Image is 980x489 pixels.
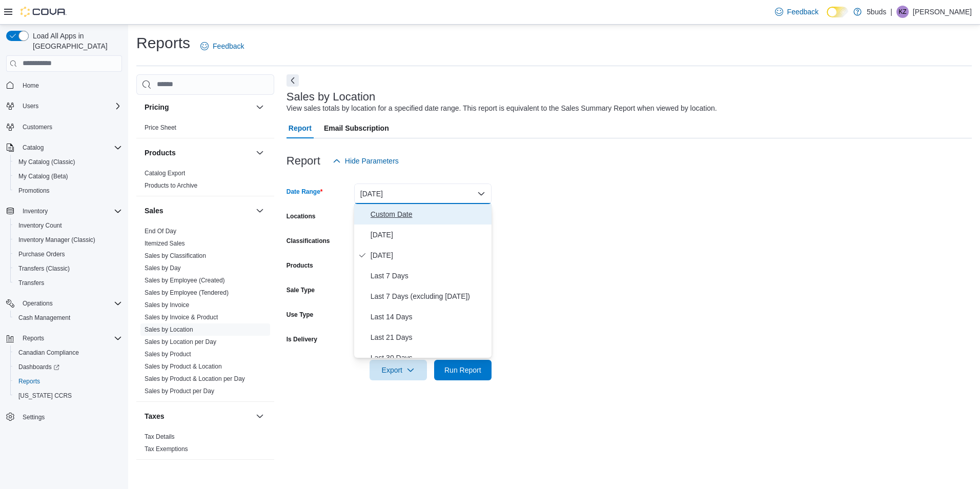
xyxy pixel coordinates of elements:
span: Last 30 Days [371,352,487,364]
a: Feedback [771,2,823,22]
button: Taxes [254,410,266,422]
input: Dark Mode [827,7,848,17]
span: Purchase Orders [18,250,65,258]
span: Inventory Count [14,219,122,232]
a: Itemized Sales [145,240,185,247]
a: Sales by Product & Location [145,363,222,370]
h3: Products [145,148,176,158]
a: Promotions [14,185,54,197]
a: Transfers (Classic) [14,262,74,275]
span: Itemized Sales [145,239,185,248]
button: Run Report [434,360,492,380]
a: Settings [18,411,49,423]
span: Last 21 Days [371,331,487,343]
button: Customers [2,119,126,134]
a: Dashboards [10,360,126,374]
span: Inventory Manager (Classic) [18,236,95,244]
span: Transfers (Classic) [18,264,70,273]
span: Catalog Export [145,169,185,177]
a: Sales by Employee (Tendered) [145,289,229,296]
label: Products [287,261,313,270]
span: Last 14 Days [371,311,487,323]
span: Tax Exemptions [145,445,188,453]
a: Feedback [196,36,248,56]
span: Cash Management [18,314,70,322]
button: Promotions [10,184,126,198]
a: Sales by Product [145,351,191,358]
span: Sales by Location per Day [145,338,216,346]
a: Tax Details [145,433,175,440]
h3: Sales [145,206,164,216]
a: My Catalog (Beta) [14,170,72,182]
span: Transfers [14,277,122,289]
span: Hide Parameters [345,156,399,166]
a: Sales by Day [145,264,181,272]
button: Inventory [2,204,126,218]
span: Reports [18,377,40,385]
button: [US_STATE] CCRS [10,389,126,403]
h1: Reports [136,33,190,53]
span: Sales by Location [145,325,193,334]
span: Report [289,118,312,138]
span: [DATE] [371,249,487,261]
div: Pricing [136,121,274,138]
span: My Catalog (Classic) [18,158,75,166]
label: Sale Type [287,286,315,294]
span: Canadian Compliance [14,347,122,359]
span: Email Subscription [324,118,389,138]
span: Inventory [23,207,48,215]
div: Taxes [136,431,274,459]
a: Catalog Export [145,170,185,177]
span: My Catalog (Beta) [18,172,68,180]
span: Settings [18,410,122,423]
span: Inventory Count [18,221,62,230]
p: | [890,6,892,18]
button: Users [2,99,126,113]
button: Taxes [145,411,252,421]
button: Pricing [145,102,252,112]
nav: Complex example [6,74,122,451]
a: Sales by Location [145,326,193,333]
a: Sales by Classification [145,252,206,259]
span: Sales by Employee (Tendered) [145,289,229,297]
a: Price Sheet [145,124,176,131]
button: [DATE] [354,184,492,204]
span: Last 7 Days [371,270,487,282]
span: Inventory [18,205,122,217]
button: Export [370,360,427,380]
span: Settings [23,413,45,421]
a: Transfers [14,277,48,289]
span: Sales by Product [145,350,191,358]
button: Operations [2,296,126,311]
a: Canadian Compliance [14,347,83,359]
div: View sales totals by location for a specified date range. This report is equivalent to the Sales ... [287,103,717,114]
span: Promotions [18,187,50,195]
a: Sales by Product per Day [145,388,214,395]
button: Users [18,100,43,112]
button: Reports [18,332,48,344]
button: My Catalog (Beta) [10,169,126,184]
h3: Pricing [145,102,169,112]
span: Cash Management [14,312,122,324]
p: 5buds [867,6,886,18]
button: Hide Parameters [329,151,403,171]
button: Purchase Orders [10,247,126,261]
span: Last 7 Days (excluding [DATE]) [371,290,487,302]
span: Operations [18,297,122,310]
a: Sales by Invoice [145,301,189,309]
span: Sales by Day [145,264,181,272]
button: Inventory Count [10,218,126,233]
span: Sales by Invoice & Product [145,313,218,321]
span: End Of Day [145,227,176,235]
span: [US_STATE] CCRS [18,392,72,400]
span: Users [23,102,38,110]
span: Transfers (Classic) [14,262,122,275]
span: Catalog [23,144,44,152]
h3: Sales by Location [287,91,376,103]
span: Sales by Invoice [145,301,189,309]
a: Inventory Count [14,219,66,232]
a: Dashboards [14,361,64,373]
span: Purchase Orders [14,248,122,260]
a: Home [18,79,43,92]
span: Load All Apps in [GEOGRAPHIC_DATA] [29,31,122,51]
